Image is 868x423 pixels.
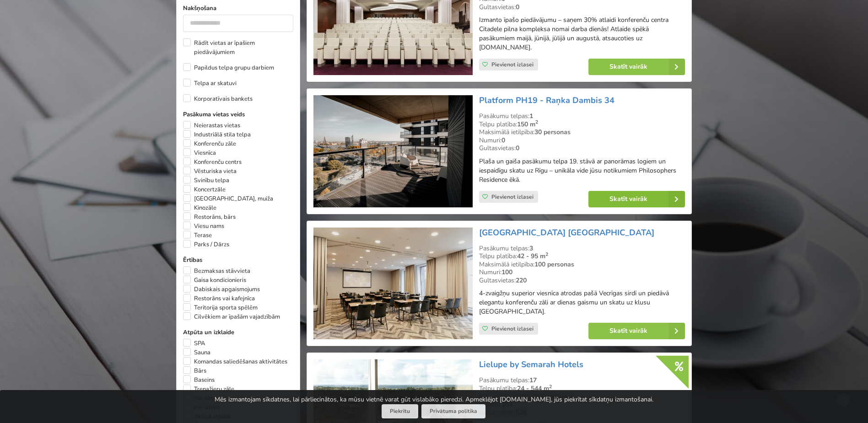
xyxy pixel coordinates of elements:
[183,240,229,249] label: Parks / Dārzs
[545,251,548,258] sup: 2
[491,61,534,68] span: Pievienot izlasei
[535,119,538,125] sup: 2
[491,325,534,332] span: Pievienot izlasei
[183,266,250,276] label: Bezmaksas stāvvieta
[588,59,685,75] a: Skatīt vairāk
[479,144,685,152] div: Gultasvietas:
[183,38,293,57] label: Rādīt vietas ar īpašiem piedāvājumiem
[183,157,242,167] label: Konferenču centrs
[479,3,685,11] div: Gultasvietas:
[479,120,685,129] div: Telpu platība:
[183,4,293,13] label: Nakšņošana
[183,294,255,303] label: Restorāns vai kafejnīca
[516,3,519,11] strong: 0
[183,385,234,394] label: Trenažieru zāle
[479,376,685,385] div: Pasākumu telpas:
[183,94,253,103] label: Korporatīvais bankets
[382,404,418,418] button: Piekrītu
[183,194,273,203] label: [GEOGRAPHIC_DATA], muiža
[479,112,685,120] div: Pasākumu telpas:
[421,404,485,418] a: Privātuma politika
[183,203,216,212] label: Kinozāle
[183,375,215,385] label: Baseins
[516,144,519,152] strong: 0
[517,384,552,393] strong: 24 - 544 m
[183,276,246,285] label: Gaisa kondicionieris
[501,136,505,145] strong: 0
[313,228,472,340] img: Viesnīca | Rīga | Hilton Garden Inn Riga Old Town
[479,95,615,106] a: Platform PH19 - Raņka Dambis 34
[517,120,538,129] strong: 150 m
[183,303,258,312] label: Teritorija sporta spēlēm
[183,366,206,375] label: Bārs
[183,79,237,88] label: Telpa ar skatuvi
[479,277,685,285] div: Gultasvietas:
[183,328,293,337] label: Atpūta un izklaide
[183,285,260,294] label: Dabiskais apgaismojums
[529,376,537,385] strong: 17
[183,212,236,222] label: Restorāns, bārs
[588,191,685,207] a: Skatīt vairāk
[183,176,229,185] label: Svinību telpa
[479,385,685,393] div: Telpu platība:
[183,121,240,130] label: Neierastas vietas
[183,357,287,366] label: Komandas saliedēšanas aktivitātes
[479,260,685,269] div: Maksimālā ietilpība:
[479,252,685,260] div: Telpu platība:
[183,348,210,357] label: Sauna
[183,255,293,265] label: Ērtības
[479,244,685,253] div: Pasākumu telpas:
[479,16,685,52] p: Izmanto īpašo piedāvājumu – saņem 30% atlaidi konferenču centra Citadele pilna kompleksa nomai da...
[183,130,251,139] label: Industriālā stila telpa
[183,167,237,176] label: Vēsturiska vieta
[183,339,205,348] label: SPA
[479,359,583,370] a: Lielupe by Semarah Hotels
[479,289,685,316] p: 4-zvaigžņu superior viesnīca atrodas pašā Vecrīgas sirdī un piedāvā elegantu konferenču zāli ar d...
[479,128,685,136] div: Maksimālā ietilpība:
[534,128,571,136] strong: 30 personas
[529,112,533,120] strong: 1
[183,63,274,72] label: Papildus telpa grupu darbiem
[516,276,527,285] strong: 220
[479,136,685,145] div: Numuri:
[313,95,472,207] img: Neierastas vietas | Rīga | Platform PH19 - Raņka Dambis 34
[549,383,552,390] sup: 2
[529,244,533,253] strong: 3
[183,148,216,157] label: Viesnīca
[183,222,224,231] label: Viesu nams
[183,110,293,119] label: Pasākuma vietas veids
[479,268,685,277] div: Numuri:
[588,323,685,339] a: Skatīt vairāk
[183,139,236,148] label: Konferenču zāle
[479,227,654,238] a: [GEOGRAPHIC_DATA] [GEOGRAPHIC_DATA]
[517,252,548,260] strong: 42 - 95 m
[183,312,280,321] label: Cilvēkiem ar īpašām vajadzībām
[479,157,685,184] p: Plaša un gaiša pasākumu telpa 19. stāvā ar panorāmas logiem un iespaidīgu skatu uz Rīgu – unikāla...
[491,193,534,201] span: Pievienot izlasei
[534,260,574,269] strong: 100 personas
[501,268,512,277] strong: 100
[183,185,226,194] label: Koncertzāle
[183,231,212,240] label: Terase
